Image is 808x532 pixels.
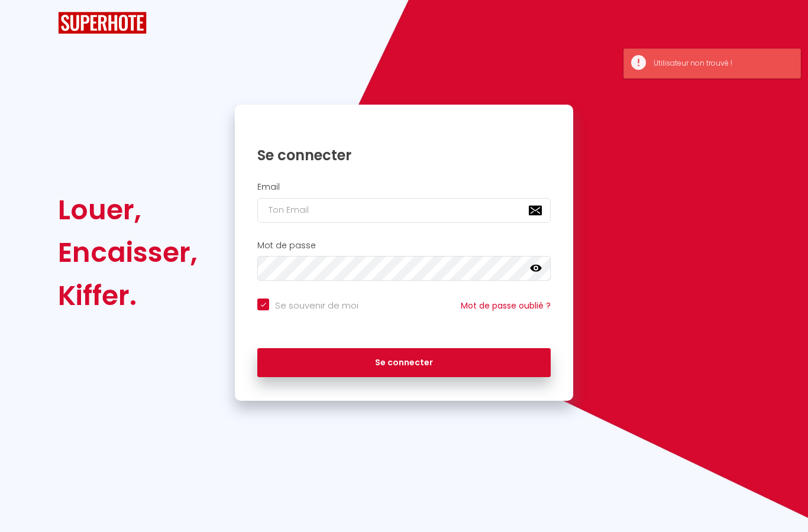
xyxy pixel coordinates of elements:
button: Se connecter [257,348,551,378]
div: Utilisateur non trouvé ! [654,58,788,69]
button: Ouvrir le widget de chat LiveChat [9,5,45,40]
div: Kiffer. [58,274,198,317]
h2: Email [257,182,551,192]
h2: Mot de passe [257,241,551,251]
div: Encaisser, [58,231,198,274]
a: Mot de passe oublié ? [461,300,551,312]
div: Louer, [58,189,198,231]
img: SuperHote logo [58,12,147,34]
h1: Se connecter [257,146,551,164]
input: Ton Email [257,198,551,223]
